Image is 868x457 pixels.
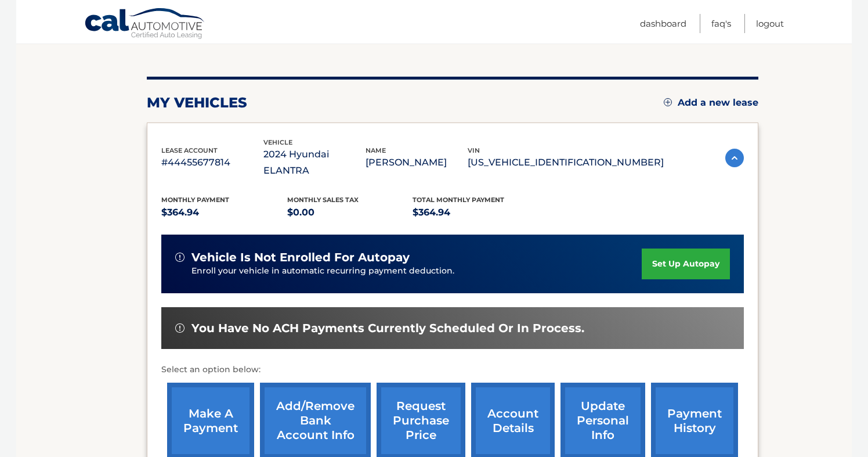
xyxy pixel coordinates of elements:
span: name [366,146,386,154]
p: #44455677814 [161,154,263,171]
img: accordion-active.svg [725,149,744,167]
span: vehicle is not enrolled for autopay [191,250,410,265]
a: Dashboard [640,14,686,33]
span: You have no ACH payments currently scheduled or in process. [191,321,584,336]
h2: my vehicles [147,94,247,111]
p: Select an option below: [161,363,744,377]
p: [US_VEHICLE_IDENTIFICATION_NUMBER] [468,154,664,171]
span: vehicle [263,138,292,146]
p: [PERSON_NAME] [366,154,468,171]
a: FAQ's [711,14,731,33]
a: set up autopay [642,249,730,279]
img: alert-white.svg [175,323,185,333]
img: alert-white.svg [175,253,185,262]
span: lease account [161,146,218,154]
a: Cal Automotive [84,8,206,41]
a: Logout [756,14,784,33]
p: Enroll your vehicle in automatic recurring payment deduction. [191,265,642,278]
img: add.svg [664,98,672,106]
p: $364.94 [413,204,538,221]
span: Monthly Payment [161,196,229,204]
a: Add a new lease [664,97,758,109]
p: $0.00 [287,204,413,221]
p: $364.94 [161,204,287,221]
span: Monthly sales Tax [287,196,359,204]
p: 2024 Hyundai ELANTRA [263,146,366,179]
span: vin [468,146,480,154]
span: Total Monthly Payment [413,196,504,204]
